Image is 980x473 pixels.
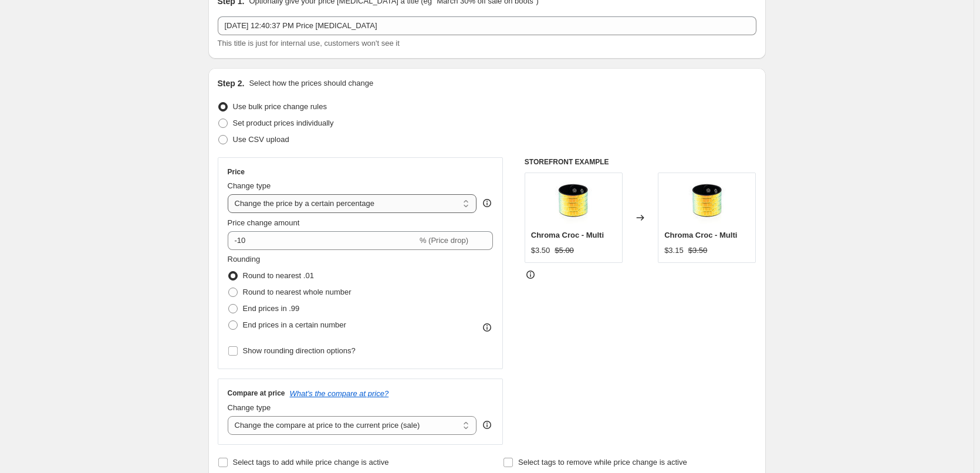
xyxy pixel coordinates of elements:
div: $3.15 [664,245,684,256]
span: Rounding [228,255,261,263]
span: Show rounding direction options? [243,346,356,355]
span: Chroma Croc - Multi [664,231,737,239]
span: Use bulk price change rules [233,102,327,111]
span: Use CSV upload [233,135,289,144]
h6: STOREFRONT EXAMPLE [525,157,756,167]
input: -15 [228,231,417,250]
div: $3.50 [531,245,550,256]
strike: $3.50 [688,245,708,256]
span: Chroma Croc - Multi [531,231,604,239]
img: 48931_1image1-24-28--multi_1_80x.jpg [684,179,731,226]
span: Select tags to add while price change is active [233,458,389,467]
span: End prices in .99 [243,304,300,313]
h3: Price [228,167,245,177]
span: % (Price drop) [420,236,468,245]
span: End prices in a certain number [243,320,346,329]
h2: Step 2. [218,77,245,89]
span: Change type [228,403,271,412]
img: 48931_1image1-24-28--multi_1_80x.jpg [550,179,597,226]
span: This title is just for internal use, customers won't see it [218,39,400,48]
span: Price change amount [228,218,300,227]
strike: $5.00 [555,245,574,256]
button: What's the compare at price? [290,389,389,398]
div: help [481,419,493,431]
p: Select how the prices should change [249,77,373,89]
span: Round to nearest whole number [243,288,352,296]
input: 30% off holiday sale [218,16,756,35]
span: Set product prices individually [233,119,334,127]
div: help [481,197,493,209]
span: Select tags to remove while price change is active [518,458,687,467]
span: Round to nearest .01 [243,271,314,280]
h3: Compare at price [228,388,285,398]
span: Change type [228,181,271,190]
